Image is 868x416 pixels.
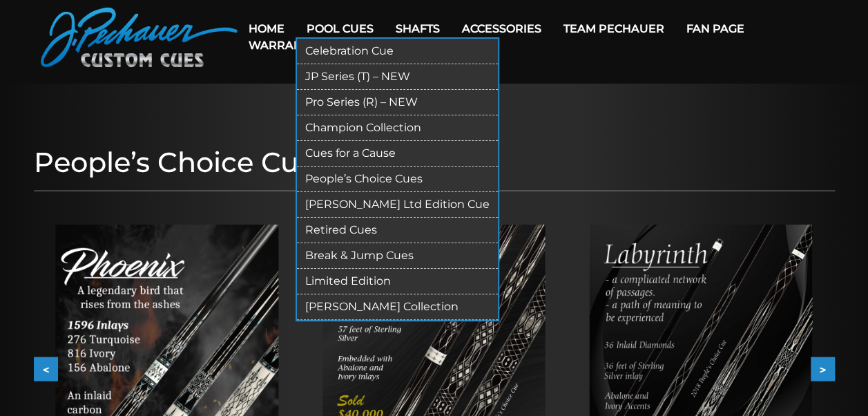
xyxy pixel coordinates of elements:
h1: People’s Choice Cues [34,146,835,179]
a: Shafts [385,11,451,46]
a: Fan Page [675,11,755,46]
a: Celebration Cue [297,39,498,64]
a: [PERSON_NAME] Ltd Edition Cue [297,192,498,218]
a: Warranty [238,28,327,63]
a: Pro Series (R) – NEW [297,90,498,115]
a: Pool Cues [296,11,385,46]
a: Home [238,11,296,46]
a: Break & Jump Cues [297,243,498,269]
a: [PERSON_NAME] Collection [297,294,498,320]
button: > [811,357,835,381]
a: Accessories [451,11,552,46]
a: Champion Collection [297,115,498,141]
div: Carousel Navigation [34,357,835,381]
a: Cues for a Cause [297,141,498,167]
a: Retired Cues [297,218,498,243]
a: People’s Choice Cues [297,167,498,192]
a: Team Pechauer [552,11,675,46]
img: Pechauer Custom Cues [41,8,238,67]
a: JP Series (T) – NEW [297,64,498,90]
button: < [34,357,58,381]
a: Limited Edition [297,269,498,294]
a: Cart [327,28,379,63]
